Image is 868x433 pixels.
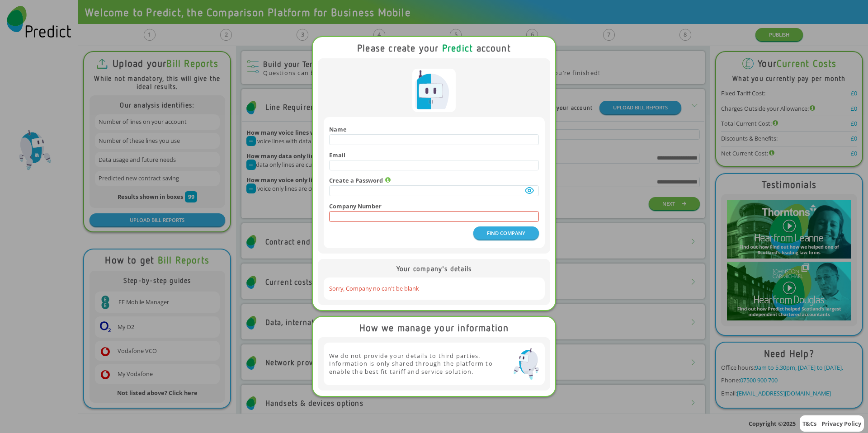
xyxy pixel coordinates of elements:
[329,348,539,380] div: We do not provide your details to third parties. Information is only shared through the platform ...
[357,42,511,54] b: Please create your account
[412,69,456,112] img: Predict Mobile
[329,177,539,184] h4: Create a Password
[442,42,473,54] span: Predict
[514,348,539,380] img: Predict Mobile
[359,322,509,333] div: How we manage your information
[329,203,539,210] h4: Company Number
[473,226,539,240] button: FIND COMPANY
[802,419,816,428] a: T&Cs
[324,264,545,278] div: Your company's details
[329,126,539,133] h4: Name
[329,284,419,292] span: Sorry, Company no can't be blank
[329,152,539,159] h4: Email
[821,419,861,428] a: Privacy Policy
